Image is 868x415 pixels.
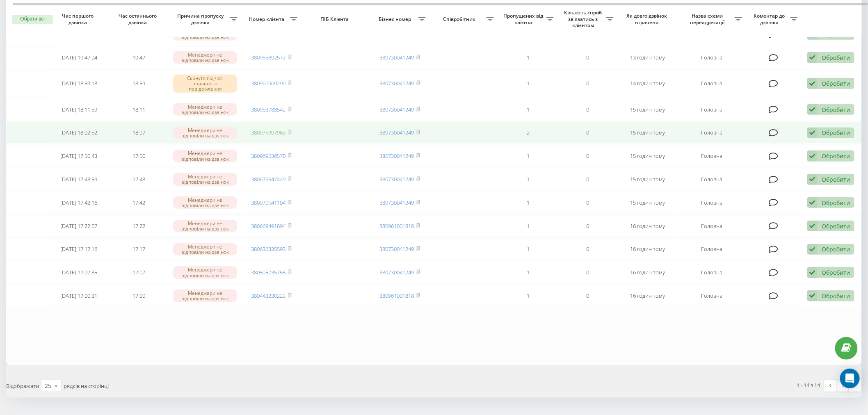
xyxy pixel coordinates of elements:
[109,70,169,97] td: 18:59
[558,169,618,190] td: 0
[308,16,363,23] span: ПІБ Клієнта
[49,169,109,190] td: [DATE] 17:48:59
[109,192,169,214] td: 17:42
[173,220,238,232] div: Менеджери не відповіли на дзвінок
[173,243,238,255] div: Менеджери не відповіли на дзвінок
[682,13,735,25] span: Назва схеми переадресації
[558,262,618,283] td: 0
[558,122,618,144] td: 0
[822,152,850,160] div: Обробити
[678,70,746,97] td: Головна
[109,169,169,190] td: 17:48
[173,290,238,302] div: Менеджери не відповіли на дзвінок
[173,75,238,93] div: Скинуто під час вітального повідомлення
[251,292,286,299] a: 380443230222
[678,192,746,214] td: Головна
[109,99,169,121] td: 18:11
[380,106,414,113] a: 380730041249
[56,13,102,25] span: Час першого дзвінка
[173,13,230,25] span: Причина пропуску дзвінка
[251,54,286,61] a: 380955802572
[109,262,169,283] td: 17:07
[498,122,558,144] td: 2
[49,70,109,97] td: [DATE] 18:59:18
[251,152,286,160] a: 380969536570
[49,99,109,121] td: [DATE] 18:11:59
[822,245,850,253] div: Обробити
[251,222,286,230] a: 380669491894
[380,245,414,253] a: 380730041249
[246,16,290,23] span: Номер клієнта
[109,47,169,68] td: 19:47
[109,238,169,260] td: 17:17
[498,99,558,121] td: 1
[109,285,169,307] td: 17:00
[498,169,558,190] td: 1
[502,13,546,25] span: Пропущених від клієнта
[173,173,238,185] div: Менеджери не відповіли на дзвінок
[251,176,286,183] a: 380679547449
[822,129,850,137] div: Обробити
[498,285,558,307] td: 1
[173,150,238,162] div: Менеджери не відповіли на дзвінок
[618,47,678,68] td: 13 годин тому
[678,285,746,307] td: Головна
[12,15,53,24] button: Обрати всі
[251,245,286,253] a: 380636335593
[380,176,414,183] a: 380730041249
[6,382,39,390] span: Відображати
[434,16,487,23] span: Співробітник
[380,222,414,230] a: 380961001818
[618,262,678,283] td: 16 годин тому
[45,382,51,390] div: 25
[49,262,109,283] td: [DATE] 17:07:35
[678,238,746,260] td: Головна
[822,222,850,230] div: Обробити
[797,381,820,389] div: 1 - 14 з 14
[374,16,418,23] span: Бізнес номер
[558,47,618,68] td: 0
[558,215,618,237] td: 0
[380,80,414,87] a: 380730041249
[678,145,746,167] td: Головна
[498,238,558,260] td: 1
[558,285,618,307] td: 0
[173,51,238,64] div: Менеджери не відповіли на дзвінок
[498,145,558,167] td: 1
[822,176,850,183] div: Обробити
[380,292,414,299] a: 380961001818
[109,215,169,237] td: 17:22
[380,152,414,160] a: 380730041249
[678,215,746,237] td: Головна
[618,145,678,167] td: 15 годин тому
[625,13,671,25] span: Як довго дзвінок втрачено
[49,238,109,260] td: [DATE] 17:17:16
[251,129,286,136] a: 380975907963
[678,169,746,190] td: Головна
[380,129,414,136] a: 380730041249
[251,269,286,276] a: 380505735755
[750,13,790,25] span: Коментар до дзвінка
[49,192,109,214] td: [DATE] 17:42:16
[558,238,618,260] td: 0
[498,215,558,237] td: 1
[173,127,238,139] div: Менеджери не відповіли на дзвінок
[49,122,109,144] td: [DATE] 18:02:52
[618,70,678,97] td: 14 годин тому
[498,47,558,68] td: 1
[618,285,678,307] td: 16 годин тому
[116,13,162,25] span: Час останнього дзвінка
[380,54,414,61] a: 380730041249
[251,80,286,87] a: 380966969290
[558,192,618,214] td: 0
[678,262,746,283] td: Головна
[498,262,558,283] td: 1
[380,269,414,276] a: 380730041249
[562,9,606,29] span: Кількість спроб зв'язатись з клієнтом
[618,215,678,237] td: 16 годин тому
[49,215,109,237] td: [DATE] 17:22:07
[498,192,558,214] td: 1
[618,238,678,260] td: 16 годин тому
[173,196,238,209] div: Менеджери не відповіли на дзвінок
[173,103,238,116] div: Менеджери не відповіли на дзвінок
